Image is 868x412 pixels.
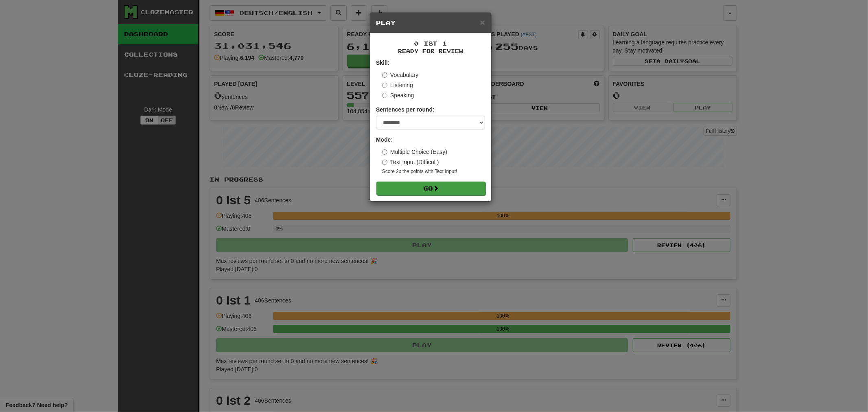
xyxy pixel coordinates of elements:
input: Listening [382,83,387,88]
input: Multiple Choice (Easy) [382,149,387,155]
label: Multiple Choice (Easy) [382,148,447,156]
strong: Skill: [376,59,389,66]
input: Vocabulary [382,72,387,78]
button: Go [376,182,485,195]
label: Speaking [382,91,414,99]
small: Ready for Review [376,48,485,55]
input: Text Input (Difficult) [382,160,387,165]
span: 0 Ist 1 [414,40,447,47]
strong: Mode: [376,136,393,143]
button: Close [480,18,485,26]
label: Text Input (Difficult) [382,158,439,166]
label: Vocabulary [382,71,418,79]
h5: Play [376,19,485,27]
small: Score 2x the points with Text Input ! [382,168,485,175]
span: × [480,18,485,27]
label: Sentences per round: [376,105,435,114]
input: Speaking [382,93,387,98]
label: Listening [382,81,413,89]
